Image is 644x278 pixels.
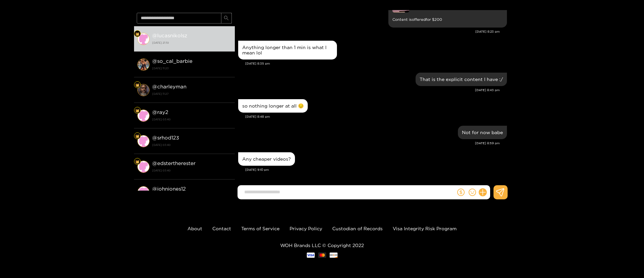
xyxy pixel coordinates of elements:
[245,61,507,66] div: [DATE] 8:35 pm
[242,45,333,55] div: Anything longer than 1 min is what I mean lol
[152,116,231,122] strong: [DATE] 03:40
[392,16,503,24] small: Content is offered for $ 200
[420,77,503,82] div: That is the explicit content I have :/
[242,103,304,109] div: so nothing longer at all 😔
[238,141,500,146] div: [DATE] 8:59 pm
[221,13,232,24] button: search
[137,110,149,122] img: conversation
[135,109,139,113] img: Fan Level
[238,88,500,92] div: [DATE] 8:43 pm
[152,40,231,46] strong: [DATE] 21:10
[238,99,308,113] div: Aug. 24, 8:48 pm
[457,189,465,196] span: dollar
[152,109,168,115] strong: @ ray2
[238,41,337,59] div: Aug. 24, 8:35 pm
[242,156,291,162] div: Any cheaper videos?
[152,65,231,71] strong: [DATE] 11:23
[137,161,149,173] img: conversation
[458,126,507,139] div: Aug. 24, 8:59 pm
[135,160,139,164] img: Fan Level
[152,91,231,97] strong: [DATE] 11:27
[137,58,149,71] img: conversation
[224,15,229,21] span: search
[245,167,507,172] div: [DATE] 9:10 pm
[238,29,500,34] div: [DATE] 8:23 pm
[456,187,466,197] button: dollar
[152,167,231,173] strong: [DATE] 03:40
[393,226,457,231] a: Visa Integrity Risk Program
[187,226,202,231] a: About
[241,226,280,231] a: Terms of Service
[462,130,503,135] div: Not for now babe
[152,84,186,89] strong: @ charleyman
[152,160,196,166] strong: @ edstertherester
[137,84,149,96] img: conversation
[152,33,187,38] strong: @ lucasnikolsz
[245,114,507,119] div: [DATE] 8:48 pm
[290,226,322,231] a: Privacy Policy
[152,58,192,64] strong: @ so_cal_barbie
[416,73,507,86] div: Aug. 24, 8:43 pm
[212,226,231,231] a: Contact
[332,226,383,231] a: Custodian of Records
[137,33,149,45] img: conversation
[135,134,139,138] img: Fan Level
[137,135,149,147] img: conversation
[469,189,476,196] span: smile
[135,32,139,36] img: Fan Level
[238,152,295,166] div: Aug. 24, 9:10 pm
[137,186,149,198] img: conversation
[152,135,179,141] strong: @ srhod123
[152,186,186,192] strong: @ johnjones12
[152,142,231,148] strong: [DATE] 03:40
[135,83,139,87] img: Fan Level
